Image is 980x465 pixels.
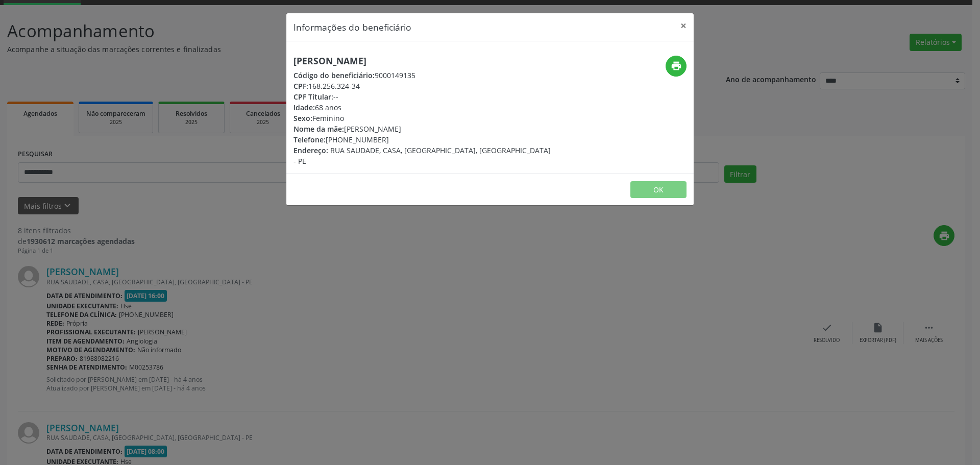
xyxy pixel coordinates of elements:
div: [PHONE_NUMBER] [293,134,551,145]
button: Close [673,13,694,38]
div: [PERSON_NAME] [293,124,551,134]
span: RUA SAUDADE, CASA, [GEOGRAPHIC_DATA], [GEOGRAPHIC_DATA] - PE [293,145,551,166]
span: CPF Titular: [293,92,333,102]
span: Nome da mãe: [293,124,344,134]
span: Telefone: [293,135,326,144]
div: 68 anos [293,102,551,113]
span: Sexo: [293,113,312,123]
div: 168.256.324-34 [293,81,551,91]
span: Código do beneficiário: [293,70,375,80]
button: print [666,56,687,77]
button: OK [630,181,687,199]
h5: Informações do beneficiário [293,20,411,34]
h5: [PERSON_NAME] [293,56,551,66]
span: Endereço: [293,145,328,155]
div: 9000149135 [293,70,551,81]
span: Idade: [293,103,315,112]
div: Feminino [293,113,551,124]
i: print [671,60,682,71]
div: -- [293,91,551,102]
span: CPF: [293,81,308,91]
